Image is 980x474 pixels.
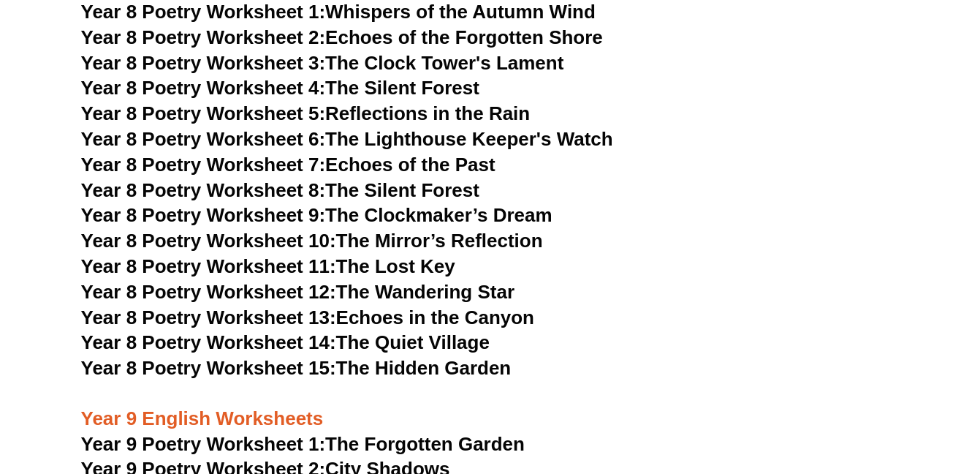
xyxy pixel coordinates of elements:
[81,357,512,379] a: Year 8 Poetry Worksheet 15:The Hidden Garden
[81,179,326,201] span: Year 8 Poetry Worksheet 8:
[81,52,326,74] span: Year 8 Poetry Worksheet 3:
[81,179,479,201] a: Year 8 Poetry Worksheet 8:The Silent Forest
[81,102,326,124] span: Year 8 Poetry Worksheet 5:
[81,128,326,150] span: Year 8 Poetry Worksheet 6:
[81,230,543,252] a: Year 8 Poetry Worksheet 10:The Mirror’s Reflection
[81,128,613,150] a: Year 8 Poetry Worksheet 6:The Lighthouse Keeper's Watch
[81,255,336,277] span: Year 8 Poetry Worksheet 11:
[81,306,336,328] span: Year 8 Poetry Worksheet 13:
[81,281,336,303] span: Year 8 Poetry Worksheet 12:
[81,204,552,226] a: Year 8 Poetry Worksheet 9:The Clockmaker’s Dream
[81,1,596,23] a: Year 8 Poetry Worksheet 1:Whispers of the Autumn Wind
[81,382,900,432] h3: Year 9 English Worksheets
[81,433,525,455] a: Year 9 Poetry Worksheet 1:The Forgotten Garden
[81,331,490,353] a: Year 8 Poetry Worksheet 14:The Quiet Village
[81,433,326,455] span: Year 9 Poetry Worksheet 1:
[81,26,326,48] span: Year 8 Poetry Worksheet 2:
[81,102,531,124] a: Year 8 Poetry Worksheet 5:Reflections in the Rain
[81,255,455,277] a: Year 8 Poetry Worksheet 11:The Lost Key
[81,154,495,176] a: Year 8 Poetry Worksheet 7:Echoes of the Past
[81,26,603,48] a: Year 8 Poetry Worksheet 2:Echoes of the Forgotten Shore
[81,204,326,226] span: Year 8 Poetry Worksheet 9:
[81,230,336,252] span: Year 8 Poetry Worksheet 10:
[81,77,326,99] span: Year 8 Poetry Worksheet 4:
[81,357,336,379] span: Year 8 Poetry Worksheet 15:
[81,52,564,74] a: Year 8 Poetry Worksheet 3:The Clock Tower's Lament
[81,1,326,23] span: Year 8 Poetry Worksheet 1:
[81,154,326,176] span: Year 8 Poetry Worksheet 7:
[729,309,980,474] iframe: Chat Widget
[81,331,336,353] span: Year 8 Poetry Worksheet 14:
[81,77,479,99] a: Year 8 Poetry Worksheet 4:The Silent Forest
[81,306,535,328] a: Year 8 Poetry Worksheet 13:Echoes in the Canyon
[81,281,515,303] a: Year 8 Poetry Worksheet 12:The Wandering Star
